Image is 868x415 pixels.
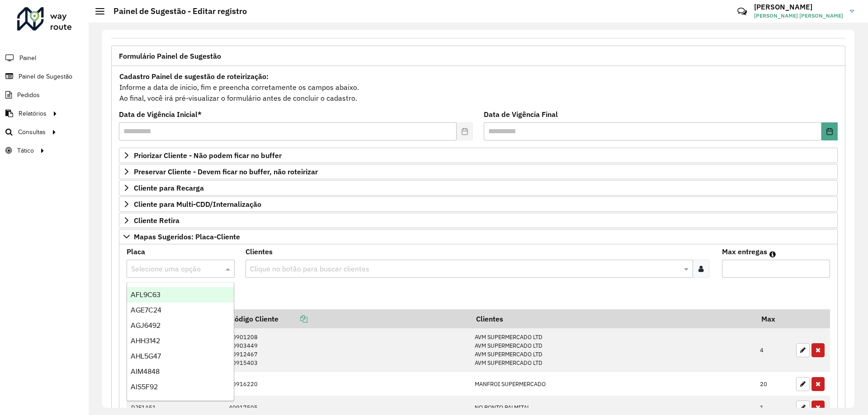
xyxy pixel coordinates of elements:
td: 40901208 40903449 40912467 40915403 [224,328,470,372]
th: Clientes [470,309,755,328]
span: Cliente para Multi-CDD/Internalização [134,201,261,208]
td: AVM SUPERMERCADO LTD AVM SUPERMERCADO LTD AVM SUPERMERCADO LTD AVM SUPERMERCADO LTD [470,328,755,372]
td: MANFROI SUPERMERCADO [470,372,755,396]
span: AGE7C24 [131,306,161,314]
span: Relatórios [19,109,47,118]
a: Cliente Retira [119,213,838,228]
span: Priorizar Cliente - Não podem ficar no buffer [134,152,282,159]
a: Mapas Sugeridos: Placa-Cliente [119,229,838,244]
label: Data de Vigência Final [484,109,558,120]
a: Copiar [278,314,307,323]
span: Formulário Painel de Sugestão [119,52,221,60]
em: Máximo de clientes que serão colocados na mesma rota com os clientes informados [769,251,776,258]
div: Informe a data de inicio, fim e preencha corretamente os campos abaixo. Ao final, você irá pré-vi... [119,70,838,104]
td: 40916220 [224,372,470,396]
span: AIS5F92 [131,383,158,391]
span: Painel de Sugestão [19,72,72,81]
td: 4 [755,328,792,372]
td: 20 [755,372,792,396]
span: Pedidos [17,90,40,100]
label: Placa [127,246,145,257]
a: Priorizar Cliente - Não podem ficar no buffer [119,148,838,163]
strong: Cadastro Painel de sugestão de roteirização: [119,72,269,81]
span: Mapas Sugeridos: Placa-Cliente [134,233,240,240]
th: Código Cliente [224,309,470,328]
a: Preservar Cliente - Devem ficar no buffer, não roteirizar [119,164,838,179]
h2: Painel de Sugestão - Editar registro [104,6,247,16]
span: Tático [17,146,34,155]
span: Cliente para Recarga [134,184,204,191]
button: Choose Date [821,122,838,140]
span: [PERSON_NAME] [PERSON_NAME] [754,12,843,20]
h3: [PERSON_NAME] [754,3,843,11]
span: Cliente Retira [134,217,179,224]
span: Consultas [18,127,46,137]
span: AGJ6492 [131,322,160,329]
span: AHH3142 [131,337,160,345]
label: Clientes [245,246,273,257]
th: Max [755,309,792,328]
span: AHL5G47 [131,352,161,360]
a: Cliente para Multi-CDD/Internalização [119,196,838,212]
a: Contato Rápido [732,2,752,21]
span: Preservar Cliente - Devem ficar no buffer, não roteirizar [134,168,318,175]
span: AIM4848 [131,368,160,375]
ng-dropdown-panel: Options list [127,282,234,401]
label: Data de Vigência Inicial [119,109,202,120]
span: Painel [19,53,36,63]
a: Cliente para Recarga [119,180,838,196]
label: Max entregas [722,246,767,257]
span: AFL9C63 [131,291,160,298]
